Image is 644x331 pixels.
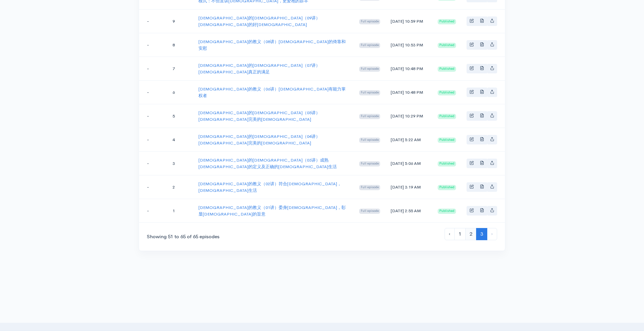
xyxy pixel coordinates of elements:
td: [DATE] 10:29 PM [385,104,432,128]
span: 3 [476,228,487,240]
td: 9 [167,10,194,33]
td: [DATE] 10:53 PM [385,33,432,57]
td: 7 [167,57,194,81]
td: - [139,152,167,175]
span: Full episode [359,185,380,190]
div: Basic example [467,64,497,73]
a: [DEMOGRAPHIC_DATA]的[DEMOGRAPHIC_DATA]（07讲）[DEMOGRAPHIC_DATA]真正的满足 [198,63,320,75]
div: Basic example [467,135,497,144]
a: 1 [454,228,466,240]
td: 1 [167,199,194,223]
span: Published [438,138,456,143]
span: Published [438,90,456,95]
td: - [139,33,167,57]
td: 2 [167,175,194,199]
span: Full episode [359,138,380,143]
span: Published [438,43,456,48]
a: [DEMOGRAPHIC_DATA]的教义（06讲）[DEMOGRAPHIC_DATA]有能力掌权者 [198,86,346,98]
td: [DATE] 10:48 PM [385,57,432,81]
span: Full episode [359,209,380,214]
a: [DEMOGRAPHIC_DATA]的教义（08讲）[DEMOGRAPHIC_DATA]的倚靠和安慰 [198,39,346,51]
a: [DEMOGRAPHIC_DATA]的[DEMOGRAPHIC_DATA]（03讲）成熟[DEMOGRAPHIC_DATA]的定义及正确的[DEMOGRAPHIC_DATA]生活 [198,157,337,169]
span: Published [438,209,456,214]
a: « Previous [445,228,455,240]
div: Basic example [467,206,497,216]
div: Basic example [467,16,497,26]
td: - [139,10,167,33]
span: Published [438,161,456,166]
div: Showing 51 to 65 of 65 episodes [147,233,219,241]
span: Full episode [359,90,380,95]
span: Published [438,185,456,190]
a: [DEMOGRAPHIC_DATA]的[DEMOGRAPHIC_DATA]（05讲）[DEMOGRAPHIC_DATA]完美的[DEMOGRAPHIC_DATA] [198,110,320,122]
td: - [139,57,167,81]
div: Basic example [467,111,497,121]
div: Basic example [467,40,497,50]
td: [DATE] 3:19 AM [385,175,432,199]
td: [DATE] 5:22 AM [385,128,432,152]
span: Full episode [359,19,380,24]
td: - [139,104,167,128]
a: [DEMOGRAPHIC_DATA]的[DEMOGRAPHIC_DATA]（09讲）[DEMOGRAPHIC_DATA]的好[DEMOGRAPHIC_DATA] [198,15,320,27]
a: 2 [465,228,476,240]
td: [DATE] 10:48 PM [385,81,432,104]
td: - [139,128,167,152]
span: Published [438,66,456,72]
span: Published [438,19,456,24]
td: - [139,81,167,104]
td: - [139,175,167,199]
span: Published [438,114,456,119]
td: [DATE] 10:59 PM [385,10,432,33]
span: Full episode [359,114,380,119]
li: Next » [487,228,497,240]
td: 8 [167,33,194,57]
td: 4 [167,128,194,152]
td: 5 [167,104,194,128]
div: Basic example [467,182,497,192]
div: Basic example [467,159,497,168]
td: [DATE] 2:55 AM [385,199,432,223]
span: Full episode [359,43,380,48]
a: [DEMOGRAPHIC_DATA]的教义（02讲）符合[DEMOGRAPHIC_DATA]，[DEMOGRAPHIC_DATA]生活 [198,181,341,193]
td: 6 [167,81,194,104]
a: [DEMOGRAPHIC_DATA]的[DEMOGRAPHIC_DATA]（04讲）[DEMOGRAPHIC_DATA]完美的[DEMOGRAPHIC_DATA] [198,134,320,146]
span: Full episode [359,66,380,72]
div: Basic example [467,88,497,97]
td: 3 [167,152,194,175]
span: Full episode [359,161,380,166]
td: [DATE] 5:06 AM [385,152,432,175]
td: - [139,199,167,223]
a: [DEMOGRAPHIC_DATA]的教义（01讲）委身[DEMOGRAPHIC_DATA]，彰显[DEMOGRAPHIC_DATA]的旨意 [198,205,346,217]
